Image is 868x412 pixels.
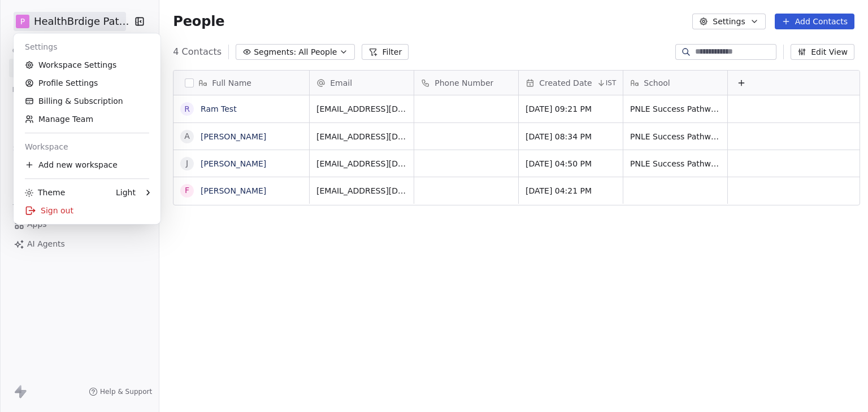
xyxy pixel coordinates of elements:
a: Profile Settings [18,74,156,92]
div: Add new workspace [18,156,156,174]
div: Settings [18,38,156,56]
div: Workspace [18,138,156,156]
div: Theme [25,187,65,198]
a: Workspace Settings [18,56,156,74]
div: Sign out [18,201,156,220]
a: Billing & Subscription [18,92,156,110]
div: Light [116,187,136,198]
a: Manage Team [18,110,156,128]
